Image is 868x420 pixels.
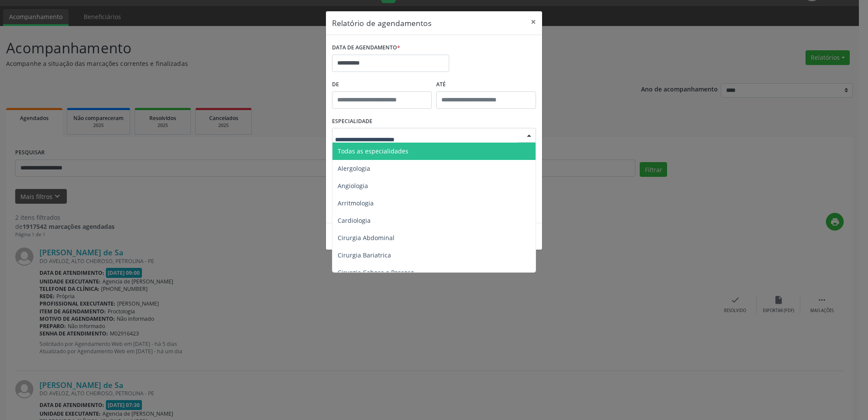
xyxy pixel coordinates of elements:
[338,216,371,225] span: Cardiologia
[332,17,431,29] h5: Relatório de agendamentos
[332,41,400,55] label: DATA DE AGENDAMENTO
[332,115,372,128] label: ESPECIALIDADE
[338,234,395,242] span: Cirurgia Abdominal
[338,182,368,190] span: Angiologia
[338,251,391,259] span: Cirurgia Bariatrica
[525,11,542,33] button: Close
[332,78,432,91] label: De
[436,78,536,91] label: ATÉ
[338,268,414,277] span: Cirurgia Cabeça e Pescoço
[338,199,374,207] span: Arritmologia
[338,147,408,155] span: Todas as especialidades
[338,164,370,173] span: Alergologia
